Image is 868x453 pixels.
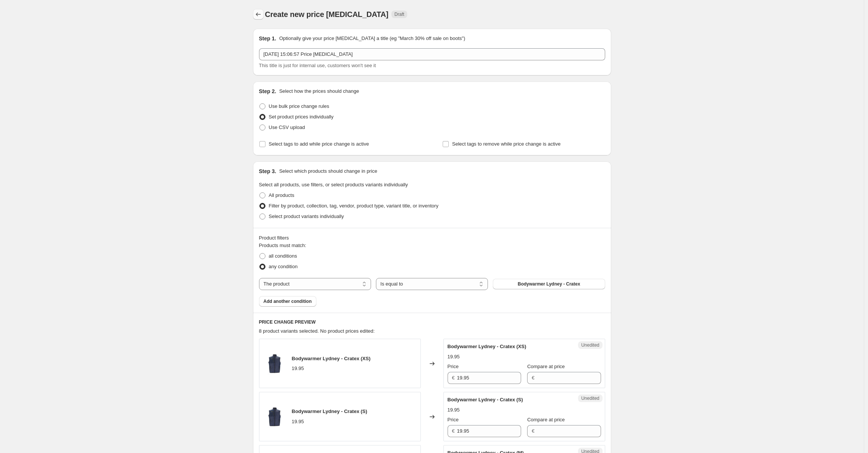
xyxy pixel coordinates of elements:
[452,141,561,147] span: Select tags to remove while price change is active
[269,264,298,269] span: any condition
[259,319,605,325] h6: PRICE CHANGE PREVIEW
[259,328,375,334] span: 8 product variants selected. No product prices edited:
[265,10,389,18] span: Create new price [MEDICAL_DATA]
[264,298,312,304] span: Add another condition
[259,48,605,60] input: 30% off holiday sale
[269,103,329,109] span: Use bulk price change rules
[581,342,599,348] span: Unedited
[259,63,376,68] span: This title is just for internal use, customers won't see it
[269,213,344,219] span: Select product variants individually
[269,124,305,130] span: Use CSV upload
[263,405,286,428] img: Lydney_1_80x.jpg
[263,352,286,375] img: Lydney_1_80x.jpg
[527,417,565,422] span: Compare at price
[269,203,439,209] span: Filter by product, collection, tag, vendor, product type, variant title, or inventory
[292,365,304,372] div: 19.95
[518,281,580,287] span: Bodywarmer Lydney - Cratex
[279,167,377,175] p: Select which products should change in price
[448,364,459,369] span: Price
[292,418,304,425] div: 19.95
[532,428,534,434] span: €
[279,88,359,95] p: Select how the prices should change
[448,406,460,414] div: 19.95
[292,356,371,361] span: Bodywarmer Lydney - Cratex (XS)
[269,192,294,198] span: All products
[259,167,276,175] h2: Step 3.
[259,35,276,42] h2: Step 1.
[452,428,455,434] span: €
[493,279,605,289] button: Bodywarmer Lydney - Cratex
[269,141,369,147] span: Select tags to add while price change is active
[448,353,460,361] div: 19.95
[448,417,459,422] span: Price
[253,9,264,20] button: Price change jobs
[259,296,316,307] button: Add another condition
[269,114,334,120] span: Set product prices individually
[259,243,307,248] span: Products must match:
[259,234,605,242] div: Product filters
[279,35,465,42] p: Optionally give your price [MEDICAL_DATA] a title (eg "March 30% off sale on boots")
[292,408,367,414] span: Bodywarmer Lydney - Cratex (S)
[448,344,526,349] span: Bodywarmer Lydney - Cratex (XS)
[259,88,276,95] h2: Step 2.
[394,11,404,17] span: Draft
[259,182,408,187] span: Select all products, use filters, or select products variants individually
[532,375,534,381] span: €
[527,364,565,369] span: Compare at price
[581,395,599,401] span: Unedited
[448,397,523,402] span: Bodywarmer Lydney - Cratex (S)
[452,375,455,381] span: €
[269,253,297,259] span: all conditions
